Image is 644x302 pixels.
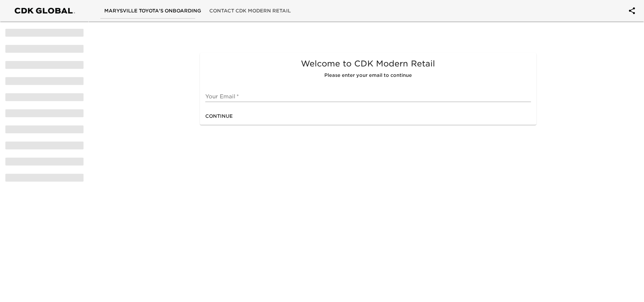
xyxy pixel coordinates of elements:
[205,58,531,69] h5: Welcome to CDK Modern Retail
[203,110,235,122] button: Continue
[205,112,233,120] span: Continue
[624,3,640,19] button: account of current user
[205,72,531,79] h6: Please enter your email to continue
[104,7,201,15] span: Marysville Toyota's Onboarding
[209,7,291,15] span: Contact CDK Modern Retail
